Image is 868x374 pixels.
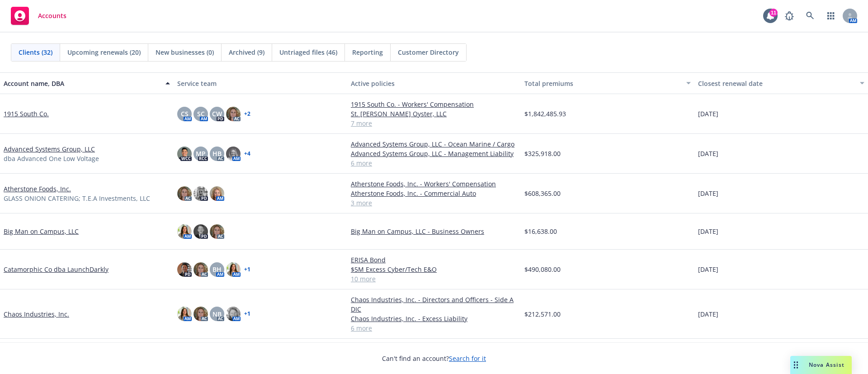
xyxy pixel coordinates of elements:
[698,227,718,236] span: [DATE]
[212,309,222,319] span: NB
[382,354,486,363] span: Can't find an account?
[524,189,561,198] span: $608,365.00
[193,307,208,321] img: photo
[351,295,517,314] a: Chaos Industries, Inc. - Directors and Officers - Side A DIC
[698,149,718,158] span: [DATE]
[351,255,517,265] a: ERISA Bond
[196,149,206,158] span: MP
[449,354,486,363] a: Search for it
[524,109,566,118] span: $1,842,485.93
[351,227,517,236] a: Big Man on Campus, LLC - Business Owners
[524,265,561,274] span: $490,080.00
[351,314,517,323] a: Chaos Industries, Inc. - Excess Liability
[698,109,718,118] span: [DATE]
[698,189,718,198] span: [DATE]
[698,309,718,319] span: [DATE]
[694,72,868,94] button: Closest renewal date
[193,186,208,201] img: photo
[212,109,222,118] span: CW
[524,79,681,88] div: Total premiums
[177,147,192,161] img: photo
[177,307,192,321] img: photo
[4,194,150,203] span: GLASS ONION CATERING; T.E.A Investments, LLC
[212,265,222,274] span: BH
[822,7,840,25] a: Switch app
[210,186,224,201] img: photo
[193,262,208,277] img: photo
[244,267,250,272] a: + 1
[244,151,250,156] a: + 4
[67,47,141,57] span: Upcoming renewals (20)
[226,147,241,161] img: photo
[351,109,517,118] a: St. [PERSON_NAME] Oyster, LLC
[226,262,241,277] img: photo
[4,154,99,163] span: dba Advanced One Low Voltage
[210,224,224,239] img: photo
[177,224,192,239] img: photo
[226,307,241,321] img: photo
[351,118,517,128] a: 7 more
[4,184,71,194] a: Atherstone Foods, Inc.
[769,9,778,17] div: 11
[352,47,383,57] span: Reporting
[279,47,337,57] span: Untriaged files (46)
[174,72,347,94] button: Service team
[790,356,802,374] div: Drag to move
[177,79,344,88] div: Service team
[351,189,517,198] a: Atherstone Foods, Inc. - Commercial Auto
[351,99,517,109] a: 1915 South Co. - Workers' Compensation
[698,265,718,274] span: [DATE]
[809,361,844,369] span: Nova Assist
[351,79,517,88] div: Active policies
[351,265,517,274] a: $5M Excess Cyber/Tech E&O
[351,149,517,158] a: Advanced Systems Group, LLC - Management Liability
[347,72,521,94] button: Active policies
[790,356,852,374] button: Nova Assist
[351,198,517,208] a: 3 more
[4,79,160,88] div: Account name, DBA
[177,186,192,201] img: photo
[244,311,250,317] a: + 1
[244,111,250,117] a: + 2
[351,274,517,284] a: 10 more
[351,179,517,189] a: Atherstone Foods, Inc. - Workers' Compensation
[524,149,561,158] span: $325,918.00
[4,309,69,319] a: Chaos Industries, Inc.
[398,47,459,57] span: Customer Directory
[4,144,95,154] a: Advanced Systems Group, LLC
[226,107,241,121] img: photo
[177,262,192,277] img: photo
[524,227,557,236] span: $16,638.00
[181,109,189,118] span: CS
[193,224,208,239] img: photo
[19,47,52,57] span: Clients (32)
[4,227,79,236] a: Big Man on Campus, LLC
[4,109,49,118] a: 1915 South Co.
[351,323,517,333] a: 6 more
[801,7,819,25] a: Search
[156,47,214,57] span: New businesses (0)
[7,3,70,28] a: Accounts
[351,139,517,149] a: Advanced Systems Group, LLC - Ocean Marine / Cargo
[197,109,205,118] span: SC
[212,149,222,158] span: HB
[521,72,694,94] button: Total premiums
[229,47,264,57] span: Archived (9)
[351,158,517,168] a: 6 more
[524,309,561,319] span: $212,571.00
[780,7,798,25] a: Report a Bug
[4,265,108,274] a: Catamorphic Co dba LaunchDarkly
[698,79,854,88] div: Closest renewal date
[38,12,66,19] span: Accounts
